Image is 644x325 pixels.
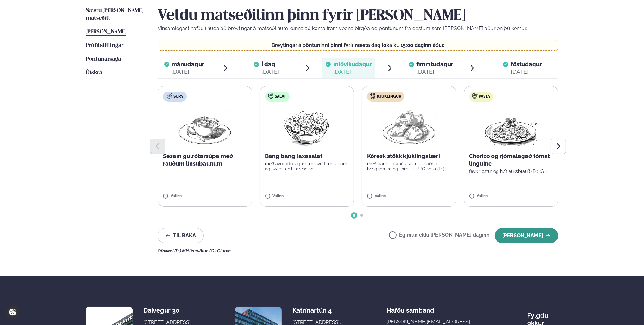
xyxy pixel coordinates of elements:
[511,68,542,76] div: [DATE]
[472,93,478,99] img: pasta.svg
[268,93,273,99] img: salad.svg
[261,61,279,68] span: Í dag
[386,302,434,314] span: Hafðu samband
[158,25,558,32] p: Vinsamlegast hafðu í huga að breytingar á matseðlinum kunna að koma fram vegna birgða og pöntunum...
[261,68,279,76] div: [DATE]
[381,107,437,147] img: Chicken-thighs.png
[209,248,231,253] span: (G ) Glúten
[333,61,372,67] span: miðvikudagur
[416,61,453,67] span: fimmtudagur
[158,228,204,243] button: Til baka
[469,169,553,174] p: feykir ostur og hvítlauksbrauð (D ) (G )
[551,139,566,154] button: Next slide
[164,43,552,48] p: Breytingar á pöntuninni þinni fyrir næsta dag loka kl. 15:00 daginn áður.
[172,68,204,76] div: [DATE]
[279,107,335,147] img: Salad.png
[167,93,172,99] img: soup.svg
[86,42,123,49] a: Prófílstillingar
[353,214,355,217] span: Go to slide 1
[150,139,165,154] button: Previous slide
[469,152,553,168] p: Chorizo og rjómalagað tómat linguine
[163,152,247,168] p: Sesam gulrótarsúpa með rauðum linsubaunum
[367,161,451,171] p: með panko brauðrasp, gufusoðnu hrísgrjónum og kóresku BBQ sósu (D )
[86,69,102,77] a: Útskrá
[292,307,343,314] div: Katrínartún 4
[360,214,363,217] span: Go to slide 2
[86,28,126,36] a: [PERSON_NAME]
[86,56,121,62] span: Pöntunarsaga
[265,161,349,171] p: með avókadó, agúrkum, svörtum sesam og sweet chilli dressingu
[370,93,375,99] img: chicken.svg
[158,7,558,25] h2: Veldu matseðilinn þinn fyrir [PERSON_NAME]
[275,94,286,99] span: Salat
[158,248,558,253] div: Ofnæmi:
[86,7,145,22] a: Næstu [PERSON_NAME] matseðill
[6,306,19,319] a: Cookie settings
[86,8,143,21] span: Næstu [PERSON_NAME] matseðill
[377,94,401,99] span: Kjúklingur
[86,43,123,48] span: Prófílstillingar
[511,61,542,67] span: föstudagur
[143,307,194,314] div: Dalvegur 30
[174,248,209,253] span: (D ) Mjólkurvörur ,
[483,107,539,147] img: Spagetti.png
[177,107,233,147] img: Soup.png
[172,61,204,67] span: mánudagur
[86,29,126,35] span: [PERSON_NAME]
[86,70,102,75] span: Útskrá
[495,228,558,243] button: [PERSON_NAME]
[416,68,453,76] div: [DATE]
[265,152,349,160] p: Bang bang laxasalat
[367,152,451,160] p: Kóresk stökk kjúklingalæri
[479,94,490,99] span: Pasta
[173,94,183,99] span: Súpa
[333,68,372,76] div: [DATE]
[86,55,121,63] a: Pöntunarsaga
